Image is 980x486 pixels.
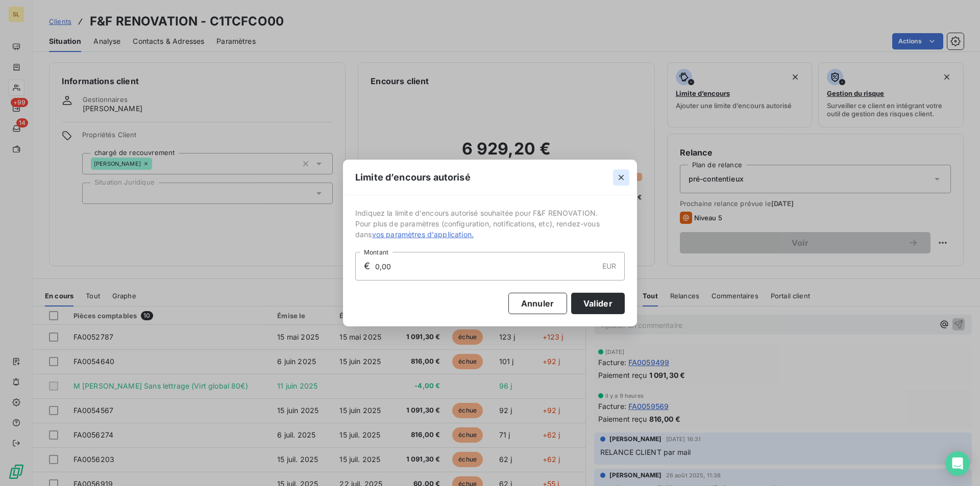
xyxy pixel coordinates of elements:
[508,293,567,314] button: Annuler
[372,230,474,239] span: vos paramètres d'application.
[355,208,625,240] span: Indiquez la limite d'encours autorisé souhaitée pour F&F RENOVATION. Pour plus de paramètres (con...
[355,170,471,184] span: Limite d’encours autorisé
[571,293,625,314] button: Valider
[945,451,970,476] div: Open Intercom Messenger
